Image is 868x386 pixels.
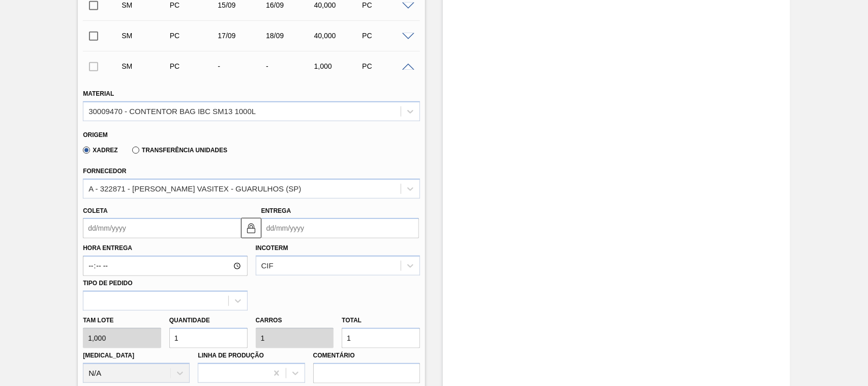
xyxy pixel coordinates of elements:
[241,218,261,238] button: locked
[198,352,264,359] label: Linha de Produção
[261,262,274,270] div: CIF
[83,207,107,214] label: Coleta
[263,1,316,9] div: 16/09/2025
[83,218,241,238] input: dd/mm/yyyy
[312,62,365,70] div: 1,000
[83,168,126,175] label: Fornecedor
[132,147,227,154] label: Transferência Unidades
[215,1,268,9] div: 15/09/2025
[83,313,161,328] label: Tam lote
[312,32,365,40] div: 40,000
[312,1,365,9] div: 40,000
[360,62,412,70] div: PC
[119,32,172,40] div: Sugestão Manual
[83,131,108,139] label: Origem
[263,62,316,70] div: -
[256,317,282,324] label: Carros
[360,1,412,9] div: PC
[261,207,291,214] label: Entrega
[245,222,257,234] img: locked
[167,32,220,40] div: Pedido de Compra
[261,218,419,238] input: dd/mm/yyyy
[215,32,268,40] div: 17/09/2025
[169,317,210,324] label: Quantidade
[83,147,118,154] label: Xadrez
[256,244,288,252] label: Incoterm
[83,90,114,97] label: Material
[313,348,420,363] label: Comentário
[83,241,247,256] label: Hora Entrega
[119,62,172,70] div: Sugestão Manual
[360,32,412,40] div: PC
[167,1,220,9] div: Pedido de Compra
[88,184,301,193] div: A - 322871 - [PERSON_NAME] VASITEX - GUARULHOS (SP)
[215,62,268,70] div: -
[263,32,316,40] div: 18/09/2025
[83,352,134,359] label: [MEDICAL_DATA]
[167,62,220,70] div: Pedido de Compra
[119,1,172,9] div: Sugestão Manual
[88,107,256,116] div: 30009470 - CONTENTOR BAG IBC SM13 1000L
[342,317,362,324] label: Total
[83,280,132,287] label: Tipo de pedido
